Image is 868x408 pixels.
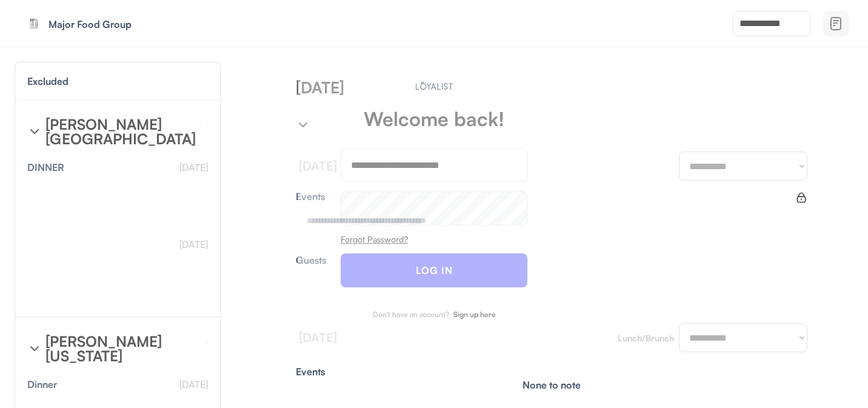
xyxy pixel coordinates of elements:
div: Welcome back! [364,109,504,129]
strong: Sign up here [453,310,496,319]
img: Main.svg [413,81,455,90]
u: Forgot Password? [341,234,408,244]
div: Don't have an account? [373,311,449,318]
button: LOG IN [341,253,527,287]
